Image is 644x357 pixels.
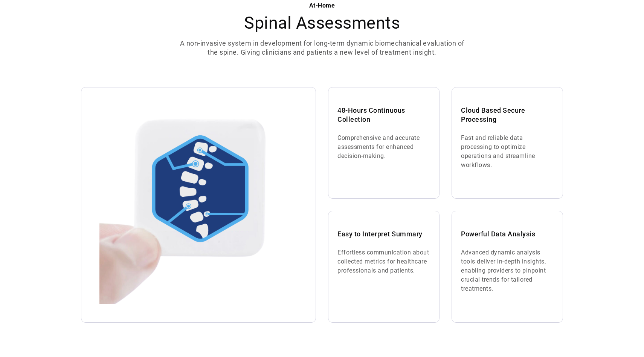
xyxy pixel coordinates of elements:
h3: 48-Hours Continuous Collection [337,106,430,124]
h3: Powerful Data Analysis [461,230,554,239]
p: Advanced dynamic analysis tools deliver in-depth insights, enabling providers to pinpoint crucial... [461,248,554,293]
p: Effortless communication about collected metrics for healthcare professionals and patients. [337,248,430,275]
p: A non-invasive system in development for long-term dynamic biomechanical evaluation of the spine.... [177,39,467,57]
p: Comprehensive and accurate assessments for enhanced decision-making. [337,133,430,161]
h2: Spinal Assessments [177,13,467,33]
div: At-Home [177,1,467,10]
p: Fast and reliable data processing to optimize operations and streamline workflows. [461,133,554,170]
h3: Cloud Based Secure Processing [461,106,554,124]
h3: Easy to Interpret Summary [337,230,430,239]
